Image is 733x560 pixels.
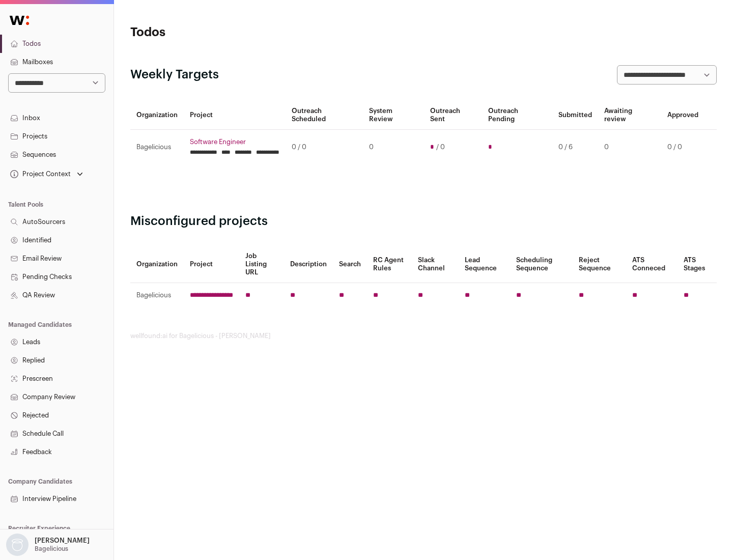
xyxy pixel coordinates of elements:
td: 0 [598,130,661,165]
th: Job Listing URL [239,246,284,283]
td: 0 [363,130,424,165]
th: Approved [661,101,704,130]
h2: Misconfigured projects [130,213,717,230]
td: Bagelicious [130,283,184,308]
th: Awaiting review [598,101,661,130]
th: Search [333,246,367,283]
span: / 0 [436,143,445,151]
button: Open dropdown [4,534,92,556]
th: Organization [130,246,184,283]
h2: Weekly Targets [130,67,219,83]
th: Lead Sequence [459,246,510,283]
th: Submitted [552,101,598,130]
button: Open dropdown [8,167,85,181]
img: nopic.png [6,534,29,556]
td: 0 / 6 [552,130,598,165]
th: Project [184,101,286,130]
img: Wellfound [4,10,35,31]
th: Description [284,246,333,283]
h1: Todos [130,24,326,41]
a: Software Engineer [190,138,279,146]
th: Project [184,246,239,283]
footer: wellfound:ai for Bagelicious - [PERSON_NAME] [130,332,717,340]
th: ATS Conneced [626,246,677,283]
td: Bagelicious [130,130,184,165]
th: Outreach Pending [482,101,552,130]
th: Outreach Sent [424,101,483,130]
p: [PERSON_NAME] [35,537,90,545]
th: RC Agent Rules [367,246,411,283]
div: Project Context [8,170,71,178]
th: Slack Channel [412,246,459,283]
th: ATS Stages [678,246,717,283]
th: Organization [130,101,184,130]
p: Bagelicious [35,545,68,553]
th: System Review [363,101,424,130]
td: 0 / 0 [661,130,704,165]
th: Reject Sequence [573,246,627,283]
th: Outreach Scheduled [286,101,363,130]
td: 0 / 0 [286,130,363,165]
th: Scheduling Sequence [510,246,573,283]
